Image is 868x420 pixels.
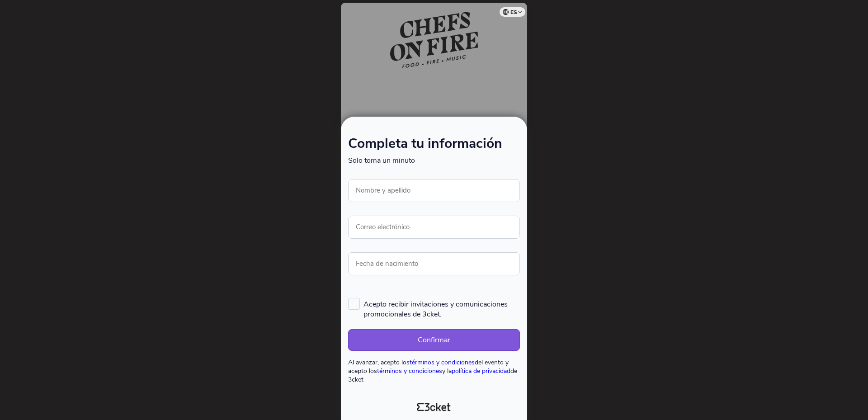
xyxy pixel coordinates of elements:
[348,216,520,239] input: Correo electrónico
[452,367,510,375] a: política de privacidad
[348,179,418,202] label: Nombre y apellido
[377,367,442,375] a: términos y condiciones
[348,137,520,156] h1: Completa tu información
[348,156,520,165] p: Solo toma un minuto
[348,179,520,202] input: Nombre y apellido
[410,358,475,367] a: términos y condiciones
[348,216,417,238] label: Correo electrónico
[348,358,520,384] p: Al avanzar, acepto los del evento y acepto los y la de 3cket
[363,298,520,319] span: Acepto recibir invitaciones y comunicaciones promocionales de 3cket.
[348,252,520,275] input: Fecha de nacimiento
[348,329,520,351] button: Confirmar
